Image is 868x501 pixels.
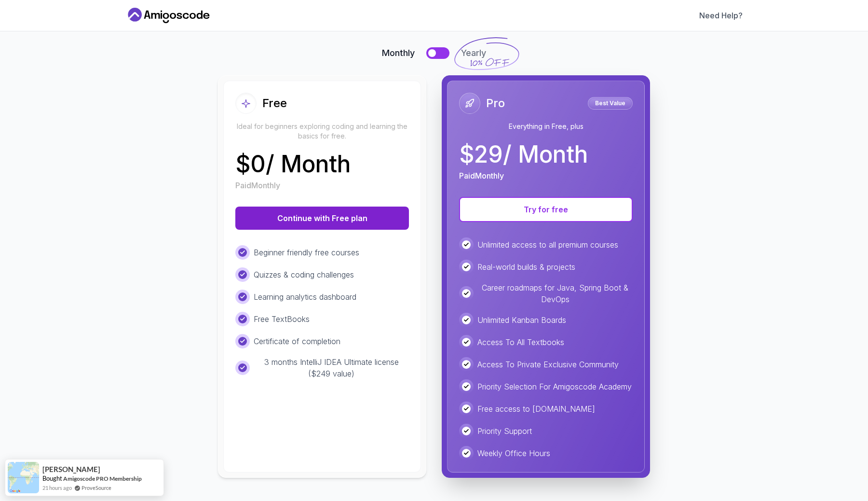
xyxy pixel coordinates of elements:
[81,484,111,492] a: ProveSource
[486,96,505,111] h2: Pro
[254,247,359,258] p: Beginner friendly free courses
[477,425,532,437] p: Priority Support
[477,239,618,250] p: Unlimited access to all premium courses
[254,356,409,379] p: 3 months IntelliJ IDEA Ultimate license ($249 value)
[477,336,564,348] p: Access To All Textbooks
[589,98,631,108] p: Best Value
[235,207,409,230] button: Continue with Free plan
[459,143,588,166] p: $ 29 / Month
[42,465,100,473] span: [PERSON_NAME]
[477,359,619,370] p: Access To Private Exclusive Community
[477,314,566,326] p: Unlimited Kanban Boards
[262,96,287,111] h2: Free
[235,153,351,176] p: $ 0 / Month
[42,474,62,482] span: Bought
[382,46,415,60] span: Monthly
[477,447,550,459] p: Weekly Office Hours
[235,122,409,141] p: Ideal for beginners exploring coding and learning the basics for free.
[477,403,595,415] p: Free access to [DOMAIN_NAME]
[459,170,504,181] p: Paid Monthly
[477,261,575,273] p: Real-world builds & projects
[63,475,142,482] a: Amigoscode PRO Membership
[8,462,39,493] img: provesource social proof notification image
[699,10,743,21] a: Need Help?
[459,197,633,222] button: Try for free
[254,291,356,303] p: Learning analytics dashboard
[254,313,310,325] p: Free TextBooks
[235,180,280,191] p: Paid Monthly
[477,381,632,392] p: Priority Selection For Amigoscode Academy
[477,282,633,305] p: Career roadmaps for Java, Spring Boot & DevOps
[459,122,633,131] p: Everything in Free, plus
[254,335,340,347] p: Certificate of completion
[42,484,72,492] span: 21 hours ago
[254,269,354,280] p: Quizzes & coding challenges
